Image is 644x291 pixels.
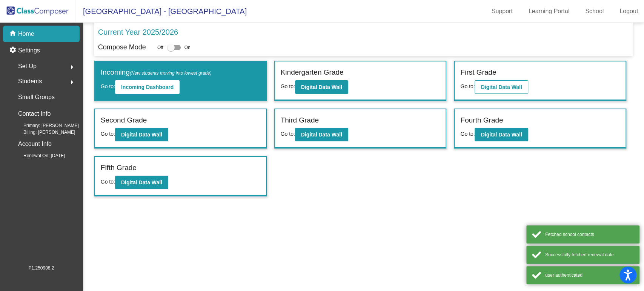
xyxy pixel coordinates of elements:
[101,162,137,173] label: Fifth Grade
[460,131,475,137] span: Go to:
[613,5,644,17] a: Logout
[475,128,528,141] button: Digital Data Wall
[475,80,528,94] button: Digital Data Wall
[301,132,342,138] b: Digital Data Wall
[184,44,191,51] span: On
[101,115,147,126] label: Second Grade
[101,131,115,137] span: Go to:
[115,80,180,94] button: Incoming Dashboard
[101,179,115,185] span: Go to:
[9,46,18,55] mat-icon: settings
[101,83,115,89] span: Go to:
[460,67,496,78] label: First Grade
[579,5,610,17] a: School
[18,61,37,72] span: Set Up
[460,115,503,126] label: Fourth Grade
[523,5,576,17] a: Learning Portal
[11,152,65,159] span: Renewal On: [DATE]
[98,42,146,52] p: Compose Mode
[11,129,75,136] span: Billing: [PERSON_NAME]
[545,251,634,258] div: Successfully fetched renewal date
[545,272,634,279] div: user authenticated
[481,132,522,138] b: Digital Data Wall
[18,29,34,38] p: Home
[281,131,295,137] span: Go to:
[281,67,344,78] label: Kindergarten Grade
[130,70,212,76] span: (New students moving into lowest grade)
[301,84,342,90] b: Digital Data Wall
[68,63,77,72] mat-icon: arrow_right
[121,132,162,138] b: Digital Data Wall
[157,44,163,51] span: Off
[18,139,52,149] p: Account Info
[101,67,212,78] label: Incoming
[11,122,79,129] span: Primary: [PERSON_NAME]
[68,78,77,87] mat-icon: arrow_right
[18,109,51,119] p: Contact Info
[9,29,18,38] mat-icon: home
[481,84,522,90] b: Digital Data Wall
[281,83,295,89] span: Go to:
[115,176,168,189] button: Digital Data Wall
[121,84,174,90] b: Incoming Dashboard
[18,92,55,103] p: Small Groups
[18,46,40,55] p: Settings
[295,128,348,141] button: Digital Data Wall
[281,115,319,126] label: Third Grade
[295,80,348,94] button: Digital Data Wall
[545,231,634,238] div: Fetched school contacts
[75,5,247,17] span: [GEOGRAPHIC_DATA] - [GEOGRAPHIC_DATA]
[115,128,168,141] button: Digital Data Wall
[98,26,178,38] p: Current Year 2025/2026
[121,179,162,185] b: Digital Data Wall
[460,83,475,89] span: Go to:
[18,76,42,87] span: Students
[486,5,519,17] a: Support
